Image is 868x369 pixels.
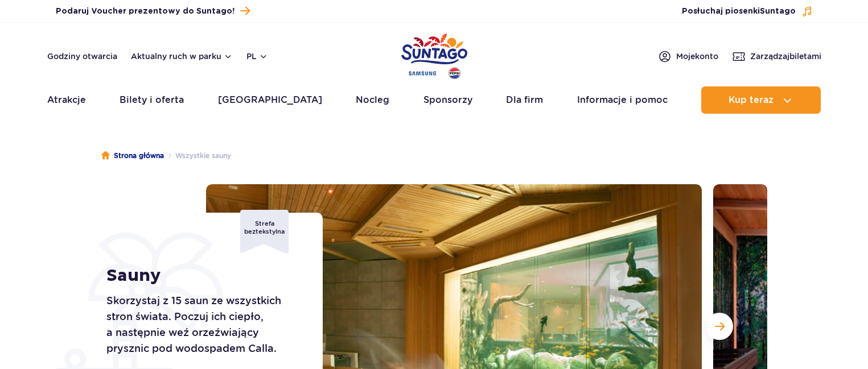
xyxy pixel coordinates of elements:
[750,51,821,62] span: Zarządzaj biletami
[131,52,233,61] button: Aktualny ruch w parku
[401,28,467,81] a: Park of Poland
[577,86,668,114] a: Informacje i pomoc
[246,51,268,62] button: pl
[56,3,250,19] a: Podaruj Voucher prezentowy do Suntago!
[682,6,796,17] span: Posłuchaj piosenki
[701,86,821,114] button: Kup teraz
[356,86,389,114] a: Nocleg
[101,150,164,161] a: Strona główna
[658,49,718,63] a: Mojekonto
[676,51,718,62] span: Moje konto
[218,86,322,114] a: [GEOGRAPHIC_DATA]
[682,6,813,17] button: Posłuchaj piosenkiSuntago
[47,86,86,114] a: Atrakcje
[47,51,117,62] a: Godziny otwarcia
[240,210,289,254] div: Strefa beztekstylna
[56,6,235,17] span: Podaruj Voucher prezentowy do Suntago!
[106,266,297,286] h1: Sauny
[106,293,297,356] p: Skorzystaj z 15 saun ze wszystkich stron świata. Poczuj ich ciepło, a następnie weź orzeźwiający ...
[120,86,184,114] a: Bilety i oferta
[506,86,543,114] a: Dla firm
[706,313,733,340] button: Następny slajd
[423,86,472,114] a: Sponsorzy
[164,150,231,161] li: Wszystkie sauny
[760,7,796,15] span: Suntago
[732,49,821,63] a: Zarządzajbiletami
[729,95,774,105] span: Kup teraz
